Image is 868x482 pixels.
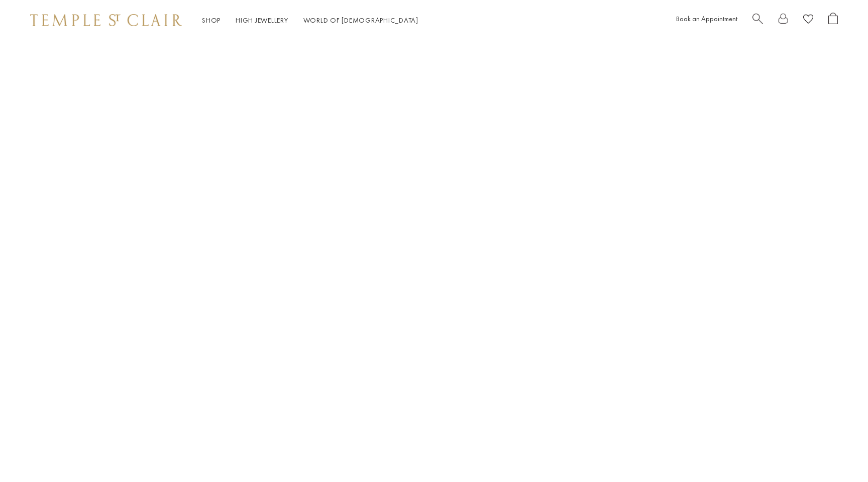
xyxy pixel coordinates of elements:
a: ShopShop [202,16,221,25]
nav: Main navigation [202,14,418,27]
a: World of [DEMOGRAPHIC_DATA]World of [DEMOGRAPHIC_DATA] [303,16,418,25]
img: Temple St. Clair [30,14,182,26]
a: High JewelleryHigh Jewellery [236,16,288,25]
a: Search [752,13,763,28]
a: View Wishlist [803,13,813,28]
a: Open Shopping Bag [828,13,838,28]
a: Book an Appointment [676,14,737,23]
